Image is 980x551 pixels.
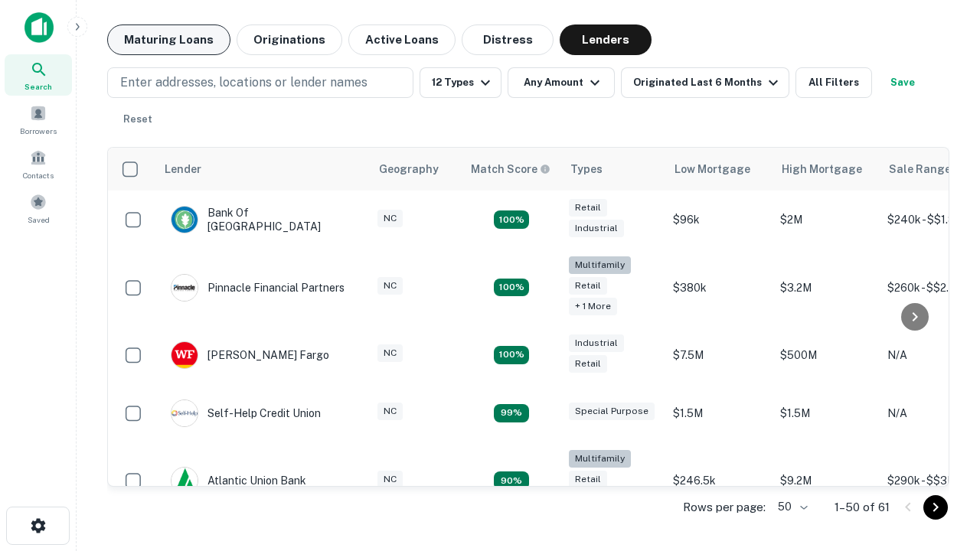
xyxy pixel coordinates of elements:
[773,442,880,520] td: $9.2M
[155,148,370,191] th: Lender
[377,403,403,420] div: NC
[665,326,773,384] td: $7.5M
[569,298,617,315] div: + 1 more
[570,160,603,178] div: Types
[561,148,665,191] th: Types
[773,326,880,384] td: $500M
[370,148,462,191] th: Geography
[377,471,403,488] div: NC
[772,496,810,518] div: 50
[923,495,948,520] button: Go to next page
[569,199,607,217] div: Retail
[171,274,345,302] div: Pinnacle Financial Partners
[903,380,980,453] iframe: Chat Widget
[5,99,72,140] a: Borrowers
[107,67,413,98] button: Enter addresses, locations or lender names
[878,67,927,98] button: Save your search to get updates of matches that match your search criteria.
[462,148,561,191] th: Capitalize uses an advanced AI algorithm to match your search with the best lender. The match sco...
[24,80,52,93] span: Search
[569,220,624,237] div: Industrial
[494,471,529,490] div: Matching Properties: 10, hasApolloMatch: undefined
[773,249,880,326] td: $3.2M
[773,191,880,249] td: $2M
[665,249,773,326] td: $380k
[569,277,607,295] div: Retail
[569,334,624,352] div: Industrial
[889,160,951,178] div: Sale Range
[773,384,880,442] td: $1.5M
[665,148,773,191] th: Low Mortgage
[494,210,529,229] div: Matching Properties: 15, hasApolloMatch: undefined
[5,54,72,96] a: Search
[171,341,329,369] div: [PERSON_NAME] Fargo
[120,73,367,92] p: Enter addresses, locations or lender names
[113,104,162,135] button: Reset
[569,256,631,274] div: Multifamily
[569,450,631,468] div: Multifamily
[665,191,773,249] td: $96k
[494,346,529,364] div: Matching Properties: 14, hasApolloMatch: undefined
[165,160,201,178] div: Lender
[420,67,501,98] button: 12 Types
[171,275,198,301] img: picture
[773,148,880,191] th: High Mortgage
[107,24,230,55] button: Maturing Loans
[508,67,615,98] button: Any Amount
[28,214,50,226] span: Saved
[171,207,198,233] img: picture
[379,160,439,178] div: Geography
[560,24,652,55] button: Lenders
[621,67,789,98] button: Originated Last 6 Months
[5,143,72,184] a: Contacts
[237,24,342,55] button: Originations
[675,160,750,178] div: Low Mortgage
[348,24,456,55] button: Active Loans
[471,161,550,178] div: Capitalize uses an advanced AI algorithm to match your search with the best lender. The match sco...
[665,442,773,520] td: $246.5k
[171,467,306,494] div: Atlantic Union Bank
[633,73,782,92] div: Originated Last 6 Months
[24,12,54,43] img: capitalize-icon.png
[569,355,607,373] div: Retail
[171,468,198,494] img: picture
[377,210,403,227] div: NC
[665,384,773,442] td: $1.5M
[377,344,403,362] div: NC
[462,24,554,55] button: Distress
[171,342,198,368] img: picture
[20,125,57,137] span: Borrowers
[171,400,198,426] img: picture
[494,404,529,422] div: Matching Properties: 11, hasApolloMatch: undefined
[171,206,354,233] div: Bank Of [GEOGRAPHIC_DATA]
[494,279,529,297] div: Matching Properties: 20, hasApolloMatch: undefined
[23,169,54,181] span: Contacts
[795,67,872,98] button: All Filters
[171,399,321,427] div: Self-help Credit Union
[377,277,403,295] div: NC
[683,498,766,517] p: Rows per page:
[782,160,862,178] div: High Mortgage
[471,161,547,178] h6: Match Score
[569,403,655,420] div: Special Purpose
[5,187,72,229] a: Saved
[569,471,607,488] div: Retail
[835,498,890,517] p: 1–50 of 61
